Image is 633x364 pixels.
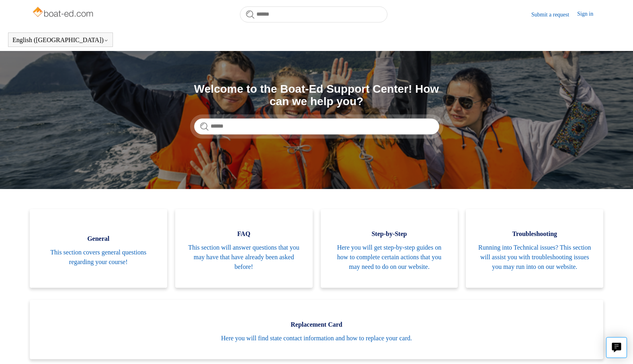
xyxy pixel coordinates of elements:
[175,209,313,288] a: FAQ This section will answer questions that you may have that have already been asked before!
[240,6,387,22] input: Search
[30,300,604,359] a: Replacement Card Here you will find state contact information and how to replace your card.
[577,10,601,19] a: Sign in
[478,243,591,272] span: Running into Technical issues? This section will assist you with troubleshooting issues you may r...
[187,229,301,239] span: FAQ
[42,248,155,267] span: This section covers general questions regarding your course!
[194,118,439,134] input: Search
[32,5,96,21] img: Boat-Ed Help Center home page
[478,229,591,239] span: Troubleshooting
[606,337,627,358] button: Live chat
[42,234,155,244] span: General
[466,209,603,288] a: Troubleshooting Running into Technical issues? This section will assist you with troubleshooting ...
[531,10,577,19] a: Submit a request
[187,243,301,272] span: This section will answer questions that you may have that have already been asked before!
[42,320,592,329] span: Replacement Card
[30,209,167,288] a: General This section covers general questions regarding your course!
[194,83,439,108] h1: Welcome to the Boat-Ed Support Center! How can we help you?
[42,333,592,343] span: Here you will find state contact information and how to replace your card.
[333,229,446,239] span: Step-by-Step
[321,209,458,288] a: Step-by-Step Here you will get step-by-step guides on how to complete certain actions that you ma...
[12,37,109,44] button: English ([GEOGRAPHIC_DATA])
[333,243,446,272] span: Here you will get step-by-step guides on how to complete certain actions that you may need to do ...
